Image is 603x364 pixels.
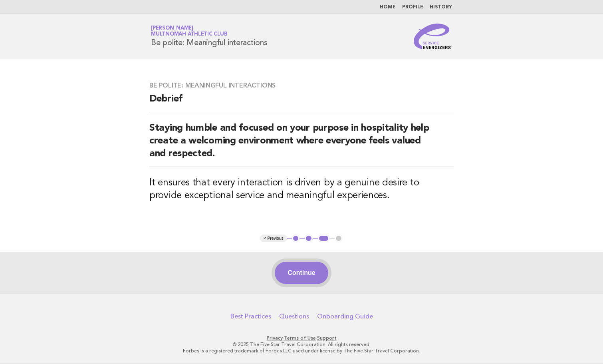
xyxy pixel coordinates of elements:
a: Terms of Use [284,335,316,341]
h3: Be polite: Meaningful interactions [149,82,454,90]
h3: It ensures that every interaction is driven by a genuine desire to provide exceptional service an... [149,177,454,202]
button: 3 [318,235,329,243]
a: Best Practices [230,312,271,320]
p: Forbes is a registered trademark of Forbes LLC used under license by The Five Star Travel Corpora... [57,348,546,354]
button: < Previous [260,235,286,243]
a: [PERSON_NAME]Multnomah Athletic Club [151,26,227,37]
button: 1 [292,235,300,243]
a: Profile [402,5,423,10]
p: © 2025 The Five Star Travel Corporation. All rights reserved. [57,341,546,348]
h2: Staying humble and focused on your purpose in hospitality help create a welcoming environment whe... [149,122,454,167]
a: History [430,5,452,10]
span: Multnomah Athletic Club [151,32,227,37]
a: Support [317,335,337,341]
h2: Debrief [149,93,454,112]
a: Onboarding Guide [317,312,373,320]
a: Privacy [267,335,283,341]
button: 2 [305,235,313,243]
p: · · [57,335,546,341]
h1: Be polite: Meaningful interactions [151,26,268,47]
img: Service Energizers [414,24,452,49]
a: Questions [279,312,309,320]
a: Home [380,5,396,10]
button: Continue [275,262,328,284]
